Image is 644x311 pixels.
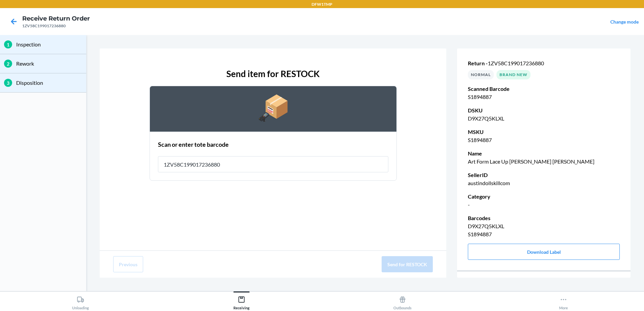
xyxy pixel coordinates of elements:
p: MSKU [468,128,620,136]
p: Return - [468,59,620,67]
p: Category [468,193,620,201]
div: 1 [4,40,12,48]
div: Unloading [72,293,89,310]
div: More [559,293,568,310]
button: Previous [113,256,143,272]
div: Outbounds [393,293,412,310]
button: Receiving [161,291,322,310]
p: - [468,201,620,209]
p: austindollskillcom [468,179,620,187]
p: S1894887 [468,136,620,144]
h2: Scan or enter tote barcode [158,140,229,149]
h4: Receive Return Order [22,14,90,23]
input: Scan or enter tote barcode [158,156,388,172]
div: NORMAL [468,70,494,79]
p: Inspection [16,40,82,48]
button: More [483,291,644,310]
p: DSKU [468,106,620,114]
div: 1ZV58C199017236880 [22,23,90,29]
button: Outbounds [322,291,483,310]
p: D9X27Q5KLXL [468,114,620,123]
span: 1ZV58C199017236880 [488,60,544,66]
p: Name [468,149,620,158]
h3: Send item for RESTOCK [226,67,320,80]
p: S1894887 [468,230,620,238]
p: Art Form Lace Up [PERSON_NAME] [PERSON_NAME] [468,158,620,166]
div: Receiving [233,293,250,310]
button: Download Label [468,244,620,260]
p: DFW1TMP [312,1,332,7]
div: Brand New [496,70,530,79]
p: SellerID [468,171,620,179]
p: D9X27Q5KLXL [468,222,620,230]
p: S1894887 [468,93,620,101]
div: 2 [4,60,12,68]
p: Barcodes [468,214,620,222]
div: 3 [4,79,12,87]
p: Disposition [16,79,82,87]
a: Change mode [610,19,639,25]
button: Send for RESTOCK [382,256,433,272]
p: Rework [16,60,82,68]
p: Scanned Barcode [468,85,620,93]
